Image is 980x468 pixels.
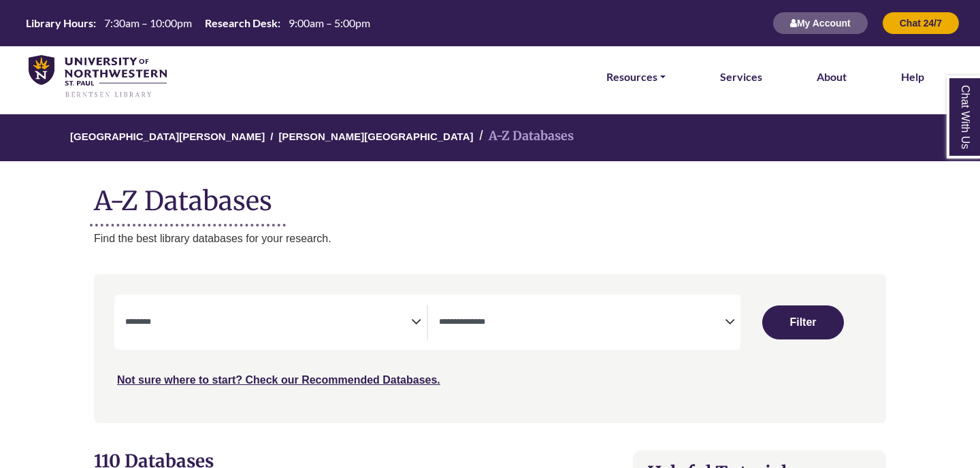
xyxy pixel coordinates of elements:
[20,16,376,29] table: Hours Today
[762,305,844,339] button: Submit for Search Results
[606,68,666,86] a: Resources
[289,16,370,29] span: 9:00am – 5:00pm
[720,68,762,86] a: Services
[70,129,265,142] a: [GEOGRAPHIC_DATA][PERSON_NAME]
[20,16,376,31] a: Hours Today
[199,16,281,30] th: Research Desk:
[817,68,847,86] a: About
[117,374,440,386] a: Not sure where to start? Check our Recommended Databases.
[439,318,725,329] textarea: Search
[772,12,868,35] button: My Account
[94,175,886,216] h1: A-Z Databases
[29,55,167,99] img: library_home
[882,17,960,29] a: Chat 24/7
[20,16,97,30] th: Library Hours:
[94,274,886,422] nav: Search filters
[94,230,886,248] p: Find the best library databases for your research.
[278,129,473,142] a: [PERSON_NAME][GEOGRAPHIC_DATA]
[772,17,868,29] a: My Account
[104,16,192,29] span: 7:30am – 10:00pm
[882,12,960,35] button: Chat 24/7
[474,127,574,146] li: A-Z Databases
[901,68,924,86] a: Help
[125,318,411,329] textarea: Search
[94,114,886,161] nav: breadcrumb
